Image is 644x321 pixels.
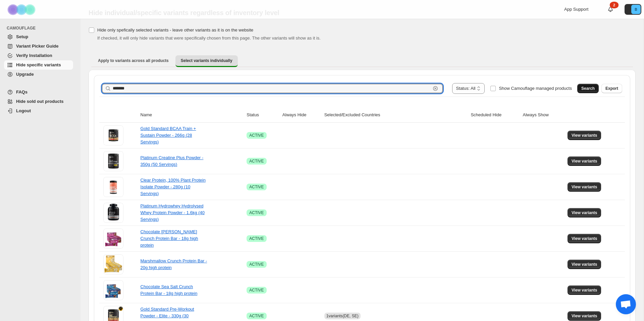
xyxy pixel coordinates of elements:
[16,44,58,49] span: Variant Picker Guide
[616,294,636,314] div: Open chat
[97,36,321,41] span: If checked, it will only hide variants that were specifically chosen from this page. The other va...
[141,258,207,270] a: Marshmallow Crunch Protein Bar - 20g high protein
[249,158,264,164] span: ACTIVE
[104,203,123,223] img: Platinum Hydrowhey Hydrolysed Whey Protein Powder - 1.6kg (40 Servings)
[568,311,601,321] button: View variants
[568,156,601,166] button: View variants
[5,0,39,19] img: Camouflage
[280,108,322,123] th: Always Hide
[605,86,618,91] span: Export
[572,133,597,138] span: View variants
[249,133,264,138] span: ACTIVE
[93,55,174,66] button: Apply to variants across all products
[521,108,565,123] th: Always Show
[601,84,622,93] button: Export
[139,108,245,123] th: Name
[4,42,73,51] a: Variant Picker Guide
[572,262,597,267] span: View variants
[16,72,34,77] span: Upgrade
[16,108,31,113] span: Logout
[16,62,61,67] span: Hide specific variants
[245,108,280,123] th: Status
[568,208,601,217] button: View variants
[572,287,597,293] span: View variants
[568,234,601,243] button: View variants
[181,58,232,63] span: Select variants individually
[103,126,123,145] img: Gold Standard BCAA Train + Sustain Powder - 266g (28 Servings)
[141,126,196,144] a: Gold Standard BCAA Train + Sustain Powder - 266g (28 Servings)
[103,177,123,197] img: Clear Protein, 100% Plant Protein Isolate Powder - 280g (10 Servings)
[175,55,238,67] button: Select variants individually
[572,313,597,319] span: View variants
[249,236,264,241] span: ACTIVE
[577,84,599,93] button: Search
[499,86,572,91] span: Show Camouflage managed products
[98,58,169,63] span: Apply to variants across all products
[4,32,73,42] a: Setup
[141,284,198,296] a: Chocolate Sea Salt Crunch Protein Bar - 18g high protein
[16,89,28,94] span: FAQs
[4,87,73,97] a: FAQs
[103,254,123,274] img: Marshmallow Crunch Protein Bar - 20g high protein
[4,51,73,60] a: Verify Installation
[141,178,206,196] a: Clear Protein, 100% Plant Protein Isolate Powder - 280g (10 Servings)
[568,260,601,269] button: View variants
[322,108,469,123] th: Selected/Excluded Countries
[635,7,637,11] text: B
[249,210,264,215] span: ACTIVE
[4,60,73,70] a: Hide specific variants
[469,108,521,123] th: Scheduled Hide
[7,25,76,31] span: CAMOUFLAGE
[16,53,52,58] span: Verify Installation
[103,151,123,171] img: Platinum Creatine Plus Powder - 350g (50 Servings)
[572,158,597,164] span: View variants
[568,131,601,140] button: View variants
[568,182,601,192] button: View variants
[249,184,264,190] span: ACTIVE
[97,27,253,33] span: Hide only spefically selected variants - leave other variants as it is on the website
[16,99,64,104] span: Hide sold out products
[432,85,439,92] button: Clear
[572,210,597,215] span: View variants
[249,313,264,319] span: ACTIVE
[249,262,264,267] span: ACTIVE
[631,5,641,14] span: Avatar with initials B
[103,280,123,300] img: Chocolate Sea Salt Crunch Protein Bar - 18g high protein
[564,7,588,12] span: App Support
[4,70,73,79] a: Upgrade
[625,4,641,15] button: Avatar with initials B
[141,155,204,167] a: Platinum Creatine Plus Powder - 350g (50 Servings)
[103,229,123,249] img: Chocolate Berry Crunch Protein Bar - 18g high protein
[141,229,198,248] a: Chocolate [PERSON_NAME] Crunch Protein Bar - 18g high protein
[249,287,264,293] span: ACTIVE
[568,285,601,295] button: View variants
[572,184,597,190] span: View variants
[326,314,359,318] span: 1 variants (DE, SE)
[4,106,73,116] a: Logout
[16,34,28,39] span: Setup
[581,86,595,91] span: Search
[572,236,597,241] span: View variants
[4,97,73,106] a: Hide sold out products
[610,2,619,8] div: 2
[141,203,205,222] a: Platinum Hydrowhey Hydrolysed Whey Protein Powder - 1.6kg (40 Servings)
[607,6,614,13] a: 2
